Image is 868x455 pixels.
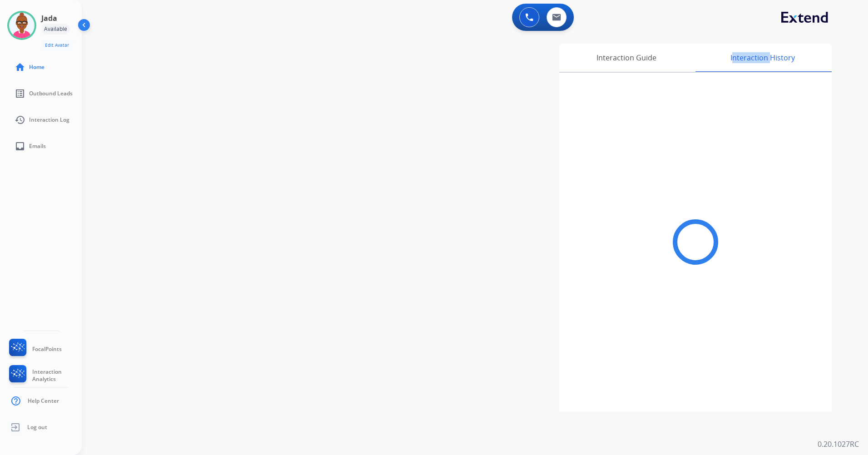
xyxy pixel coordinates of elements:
mat-icon: home [15,62,25,73]
span: Emails [29,143,46,150]
span: Interaction Analytics [32,368,82,383]
a: FocalPoints [7,339,62,360]
mat-icon: inbox [15,141,25,152]
h3: Jada [41,13,57,24]
p: 0.20.1027RC [818,439,859,450]
span: Home [29,64,44,71]
div: Interaction History [693,44,832,72]
mat-icon: list_alt [15,88,25,99]
img: avatar [9,13,35,38]
button: Edit Avatar [41,40,73,50]
span: Log out [27,424,47,431]
mat-icon: history [15,114,25,125]
div: Interaction Guide [559,44,693,72]
div: Available [41,24,70,35]
span: Outbound Leads [29,90,73,97]
a: Interaction Analytics [7,365,82,386]
span: FocalPoints [32,346,62,353]
span: Interaction Log [29,116,69,124]
span: Help Center [28,397,59,405]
